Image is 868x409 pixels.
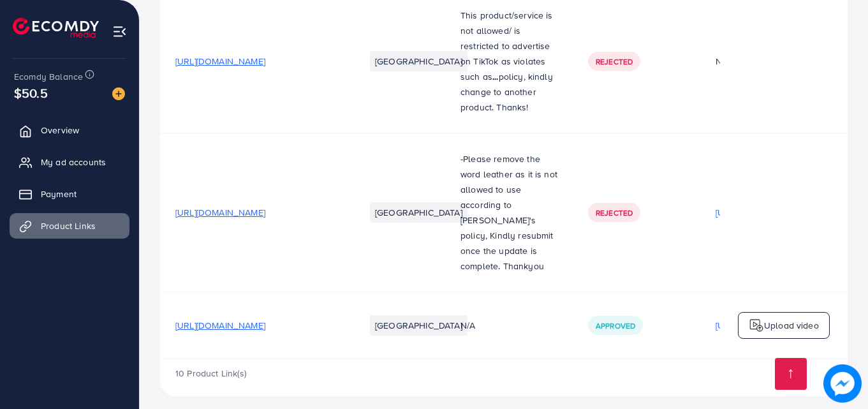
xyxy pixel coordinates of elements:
p: [URL][DOMAIN_NAME] [716,318,805,333]
span: Rejected [596,207,633,218]
span: Overview [41,124,79,137]
span: This product/service is not allowed/ is restricted to advertise on TikTok as violates such as [460,9,553,83]
span: Rejected [596,56,633,67]
p: -Please remove the word leather as it is not allowed to use according to [PERSON_NAME]'s policy, ... [460,151,557,274]
span: Ecomdy Balance [14,70,83,83]
p: [URL][DOMAIN_NAME] [716,205,805,220]
img: image [112,87,125,100]
span: My ad accounts [41,156,106,168]
img: menu [112,24,127,39]
span: N/A [460,319,475,332]
span: $50.5 [14,84,48,102]
span: Approved [596,320,635,331]
a: Payment [10,181,129,207]
img: logo [749,318,764,333]
span: 10 Product Link(s) [175,367,246,380]
div: N/A [716,55,805,68]
span: [URL][DOMAIN_NAME] [175,319,265,332]
a: My ad accounts [10,149,129,175]
li: [GEOGRAPHIC_DATA] [370,202,467,223]
img: logo [13,18,99,38]
img: image [825,366,860,401]
a: Product Links [10,213,129,239]
span: Product Links [41,219,96,232]
span: Payment [41,188,77,200]
li: [GEOGRAPHIC_DATA] [370,51,467,71]
p: Upload video [764,318,819,333]
strong: ... [492,70,498,83]
span: policy, kindly change to another product. Thanks! [460,70,553,114]
a: Overview [10,117,129,143]
span: [URL][DOMAIN_NAME] [175,55,265,68]
li: [GEOGRAPHIC_DATA] [370,315,467,336]
span: [URL][DOMAIN_NAME] [175,206,265,219]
